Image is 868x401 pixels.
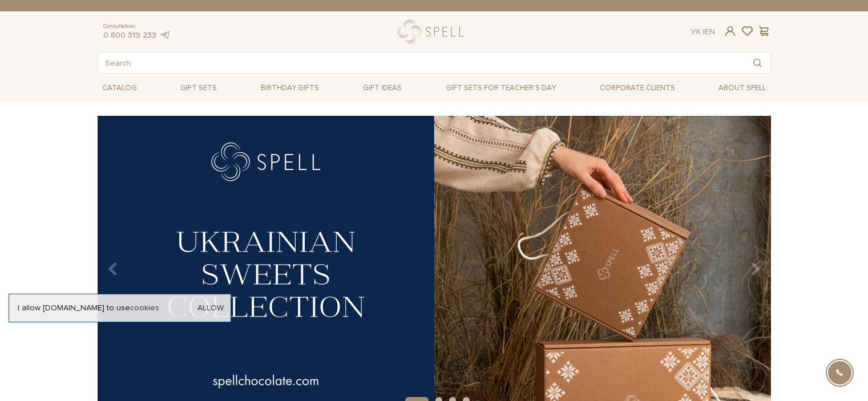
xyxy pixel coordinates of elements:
[714,79,770,97] a: About Spell
[9,303,231,313] div: I allow [DOMAIN_NAME] to use
[159,30,171,40] a: telegram
[358,79,406,97] a: Gift ideas
[103,23,171,30] span: Consultation:
[703,27,705,37] span: |
[691,27,715,37] div: En
[98,52,744,73] input: Search
[595,78,680,98] a: Corporate clients
[256,79,324,97] a: Birthday gifts
[98,79,142,97] a: Catalog
[130,303,159,313] a: cookies
[197,303,224,313] a: Allow
[103,30,156,40] a: 0 800 319 233
[176,79,221,97] a: Gift sets
[441,78,560,98] a: Gift sets for Teacher's Day
[398,20,469,43] a: logo
[691,27,701,37] a: Ук
[744,52,770,73] button: Search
